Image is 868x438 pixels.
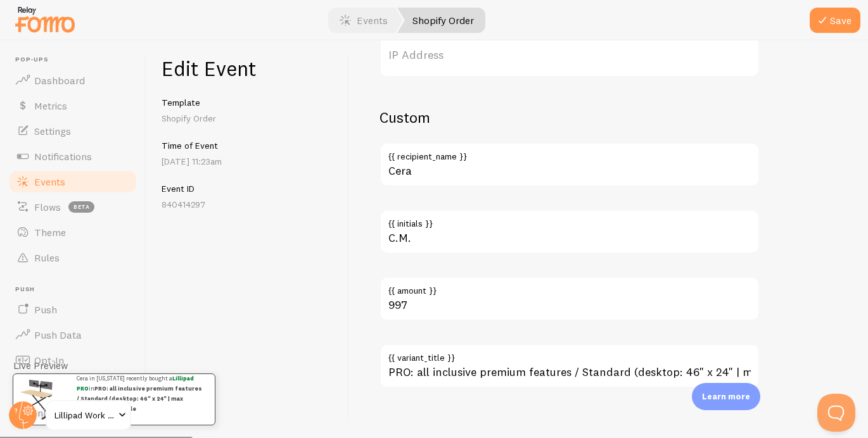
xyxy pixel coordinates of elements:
[8,68,138,93] a: Dashboard
[162,140,333,151] h5: Time of Event
[13,3,77,35] img: fomo-relay-logo-orange.svg
[8,144,138,169] a: Notifications
[34,150,92,163] span: Notifications
[692,383,760,410] div: Learn more
[162,112,333,125] p: Shopify Order
[34,175,65,188] span: Events
[162,198,333,211] p: 840414297
[162,56,333,82] h1: Edit Event
[702,391,750,403] p: Learn more
[34,201,61,213] span: Flows
[34,251,60,264] span: Rules
[8,347,138,373] a: Opt-In
[8,297,138,322] a: Push
[162,97,333,108] h5: Template
[8,245,138,270] a: Rules
[380,277,760,298] label: {{ amount }}
[8,322,138,347] a: Push Data
[46,400,131,430] a: Lillipad Work Solutions
[8,220,138,245] a: Theme
[380,142,760,164] label: {{ recipient_name }}
[380,33,760,77] label: IP Address
[15,285,138,294] span: Push
[380,344,760,365] label: {{ variant_title }}
[162,183,333,194] h5: Event ID
[8,194,138,220] a: Flows beta
[34,328,82,341] span: Push Data
[380,108,760,127] h2: Custom
[8,118,138,144] a: Settings
[54,408,115,423] span: Lillipad Work Solutions
[817,394,855,432] iframe: Help Scout Beacon - Open
[162,155,333,168] p: [DATE] 11:23am
[15,56,138,64] span: Pop-ups
[8,93,138,118] a: Metrics
[34,354,64,366] span: Opt-In
[34,226,66,239] span: Theme
[34,99,67,112] span: Metrics
[380,210,760,231] label: {{ initials }}
[68,201,94,213] span: beta
[34,125,71,137] span: Settings
[34,303,57,316] span: Push
[8,169,138,194] a: Events
[34,74,85,87] span: Dashboard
